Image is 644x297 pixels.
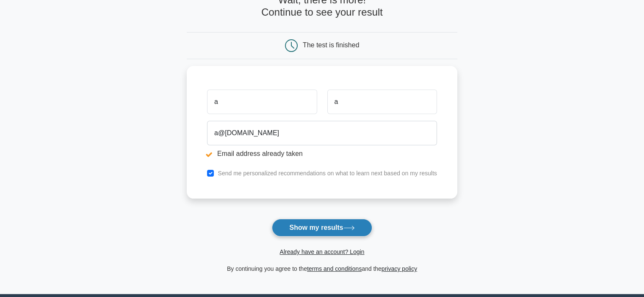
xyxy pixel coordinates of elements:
[279,248,364,255] a: Already have an account? Login
[272,219,372,237] button: Show my results
[381,265,417,272] a: privacy policy
[303,41,359,49] div: The test is finished
[307,265,362,272] a: terms and conditions
[327,90,437,114] input: Last name
[207,121,437,145] input: Email
[182,264,462,274] div: By continuing you agree to the and the
[218,170,437,177] label: Send me personalized recommendations on what to learn next based on my results
[207,90,317,114] input: First name
[207,149,437,159] li: Email address already taken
